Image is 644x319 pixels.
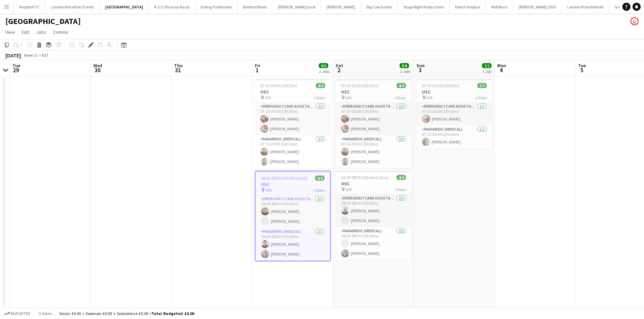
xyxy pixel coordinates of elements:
span: SPR [265,95,271,100]
a: Jobs [33,28,49,36]
app-card-role: Paramedic (Medical)2/219:15-08:30 (13h15m)[PERSON_NAME][PERSON_NAME] [256,228,330,261]
a: Edit [19,28,32,36]
span: 4/4 [397,175,406,180]
app-card-role: Emergency Care Assistant (Medical)2/207:15-20:30 (13h15m)[PERSON_NAME][PERSON_NAME] [336,103,411,135]
span: 2 Roles [314,95,325,100]
div: [DATE] [5,52,21,59]
h3: USC [255,89,331,95]
button: [GEOGRAPHIC_DATA] [100,0,149,14]
button: [PERSON_NAME] trust [272,0,321,14]
span: 2 Roles [313,188,325,193]
span: 30 [92,66,102,74]
a: View [3,28,18,36]
span: 4 [496,66,506,74]
button: London Marathon Events [45,0,100,14]
span: 4/4 [397,83,406,88]
app-card-role: Paramedic (Medical)2/207:15-20:30 (13h15m)[PERSON_NAME][PERSON_NAME] [336,135,411,168]
button: Keech Hospice [450,0,486,14]
app-job-card: 07:15-20:30 (13h15m)4/4USC SPR2 RolesEmergency Care Assistant (Medical)2/207:15-20:30 (13h15m)[PE... [336,79,411,168]
span: Budgeted [11,311,30,316]
span: 07:15-20:30 (13h15m) [422,83,459,88]
span: 2 [335,66,343,74]
span: 8/8 [400,63,409,68]
div: Salary £0.00 + Expenses £0.00 + Subsistence £0.00 = [59,311,194,316]
h3: USC [256,181,330,187]
span: 07:15-20:30 (13h15m) [260,83,297,88]
span: Sun [416,62,425,69]
app-job-card: 19:15-08:30 (13h15m) (Sat)4/4USC SPR2 RolesEmergency Care Assistant (Medical)2/219:15-08:30 (13h1... [255,171,331,261]
button: Ealing Trailfinders [195,0,238,14]
app-job-card: 19:15-08:30 (13h15m) (Sun)4/4USC SPR2 RolesEmergency Care Assistant (Medical)2/219:15-08:30 (13h1... [336,171,411,260]
span: 8/8 [319,63,328,68]
span: 29 [11,66,20,74]
button: Budgeted [3,310,31,317]
span: Week 31 [22,53,39,58]
app-card-role: Emergency Care Assistant (Medical)1/107:15-20:30 (13h15m)[PERSON_NAME] [416,103,492,126]
span: 07:15-20:30 (13h15m) [341,83,378,88]
div: 2 Jobs [400,69,410,74]
span: 4/4 [316,83,325,88]
h3: USC [336,181,411,187]
button: Big Cow Events [361,0,398,14]
span: SPR [345,187,352,192]
button: London Pulse Netball [562,0,609,14]
span: 3 [415,66,425,74]
span: 5 [577,66,586,74]
div: 1 Job [482,69,491,74]
span: 19:15-08:30 (13h15m) (Sat) [261,176,307,181]
app-job-card: 07:15-20:30 (13h15m)4/4USC SPR2 RolesEmergency Care Assistant (Medical)2/207:15-20:30 (13h15m)[PE... [255,79,331,168]
span: SPR [426,95,432,100]
span: SPR [345,95,352,100]
button: Bedford Blues [238,0,272,14]
h3: USC [416,89,492,95]
span: View [5,29,15,35]
app-card-role: Paramedic (Medical)1/107:15-20:30 (13h15m)[PERSON_NAME] [416,126,492,149]
span: 2 Roles [475,95,487,100]
app-user-avatar: Mark Boobier [630,17,639,25]
app-card-role: Emergency Care Assistant (Medical)2/219:15-08:30 (13h15m)[PERSON_NAME][PERSON_NAME] [256,195,330,228]
app-card-role: Emergency Care Assistant (Medical)2/207:15-20:30 (13h15m)[PERSON_NAME][PERSON_NAME] [255,103,331,135]
span: 2/2 [477,83,487,88]
span: Total Budgeted £0.00 [151,311,194,316]
span: Edit [22,29,29,35]
span: 2/2 [482,63,492,68]
span: Jobs [36,29,46,35]
button: Ampthill TC [14,0,45,14]
span: Wed [93,62,102,69]
span: Tue [13,62,20,69]
span: Sat [336,62,343,69]
button: A.S.O (Human Race) [149,0,195,14]
app-card-role: Emergency Care Assistant (Medical)2/219:15-08:30 (13h15m)[PERSON_NAME][PERSON_NAME] [336,194,411,227]
button: Stage Right Productions [398,0,450,14]
span: Thu [174,62,183,69]
button: Wolf Runs [486,0,513,14]
h1: [GEOGRAPHIC_DATA] [5,16,81,26]
h3: USC [336,89,411,95]
a: Comms [50,28,71,36]
span: Fri [255,62,260,69]
app-card-role: Paramedic (Medical)2/219:15-08:30 (13h15m)[PERSON_NAME][PERSON_NAME] [336,227,411,260]
button: [PERSON_NAME] 2025 [513,0,562,14]
app-card-role: Paramedic (Medical)2/207:15-20:30 (13h15m)[PERSON_NAME][PERSON_NAME] [255,135,331,168]
span: 2 Roles [395,95,406,100]
button: [PERSON_NAME] [321,0,361,14]
div: BST [42,53,49,58]
span: Mon [497,62,506,69]
span: 0 items [37,311,53,316]
span: 4/4 [315,176,325,181]
span: 19:15-08:30 (13h15m) (Sun) [341,175,388,180]
app-job-card: 07:15-20:30 (13h15m)2/2USC SPR2 RolesEmergency Care Assistant (Medical)1/107:15-20:30 (13h15m)[PE... [416,79,492,149]
div: 2 Jobs [319,69,330,74]
span: SPR [265,188,271,193]
span: Comms [53,29,68,35]
span: 2 Roles [395,187,406,192]
span: Tue [578,62,586,69]
span: 31 [173,66,183,74]
span: 1 [254,66,260,74]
